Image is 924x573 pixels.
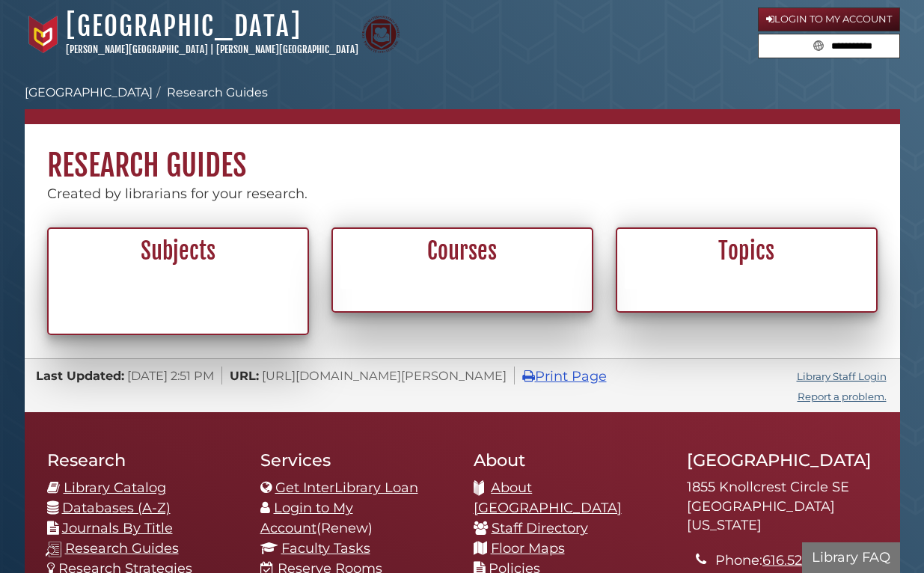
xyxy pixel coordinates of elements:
[281,540,370,557] a: Faculty Tasks
[216,43,358,55] a: [PERSON_NAME][GEOGRAPHIC_DATA]
[62,520,173,536] a: Journals By Title
[62,500,171,516] a: Databases (A-Z)
[762,552,843,569] a: 616.526.7197
[758,34,900,59] form: Search library guides, policies, and FAQs.
[492,520,588,536] a: Staff Directory
[687,478,878,536] address: 1855 Knollcrest Circle SE [GEOGRAPHIC_DATA][US_STATE]
[64,479,166,496] a: Library Catalog
[210,43,214,55] span: |
[260,498,451,539] li: (Renew)
[802,542,900,573] button: Library FAQ
[262,368,507,383] span: [URL][DOMAIN_NAME][PERSON_NAME]
[625,237,868,266] h2: Topics
[66,10,302,43] a: [GEOGRAPHIC_DATA]
[522,370,535,383] i: Print Page
[474,479,622,516] a: About [GEOGRAPHIC_DATA]
[758,7,900,31] a: Login to My Account
[167,85,268,99] a: Research Guides
[230,368,259,383] span: URL:
[474,450,664,471] h2: About
[66,43,208,55] a: [PERSON_NAME][GEOGRAPHIC_DATA]
[57,237,299,266] h2: Subjects
[47,450,238,471] h2: Research
[797,370,887,382] a: Library Staff Login
[25,124,900,184] h1: Research Guides
[491,540,565,557] a: Floor Maps
[260,500,353,536] a: Login to My Account
[25,85,153,99] a: [GEOGRAPHIC_DATA]
[341,237,584,266] h2: Courses
[260,450,451,471] h2: Services
[809,34,828,55] button: Search
[715,551,877,571] li: Phone:
[687,450,878,471] h2: [GEOGRAPHIC_DATA]
[47,186,308,202] span: Created by librarians for your research.
[25,84,900,124] nav: breadcrumb
[65,540,179,557] a: Research Guides
[362,16,400,53] img: Calvin Theological Seminary
[127,368,214,383] span: [DATE] 2:51 PM
[25,16,62,53] img: Calvin University
[36,368,124,383] span: Last Updated:
[522,368,607,384] a: Print Page
[798,390,887,402] a: Report a problem.
[275,479,418,496] a: Get InterLibrary Loan
[46,542,61,557] img: research-guides-icon-white_37x37.png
